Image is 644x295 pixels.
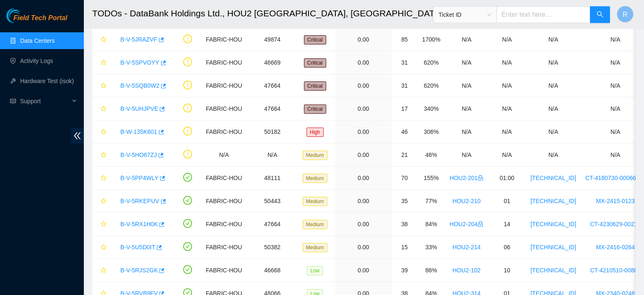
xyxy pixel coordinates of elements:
input: Enter text here... [496,6,590,23]
button: star [97,56,107,69]
span: lock [478,175,483,181]
a: B-V-5HO67ZJ [120,151,157,158]
span: Critical [304,104,326,114]
span: star [101,267,106,274]
td: 620% [418,51,445,74]
a: HOU2-204lock [449,221,483,227]
td: FABRIC-HOU [201,190,247,213]
a: [TECHNICAL_ID] [530,198,576,204]
a: B-V-5RX1H0K [120,221,158,227]
a: CT-4230629-00218 [590,221,641,227]
span: exclamation-circle [183,34,192,43]
td: N/A [445,51,488,74]
td: 0.00 [335,236,392,259]
span: Critical [304,58,326,68]
td: N/A [526,120,581,144]
a: Activity Logs [20,57,53,64]
td: N/A [201,144,247,167]
a: MX-2416-0264 [596,244,635,251]
td: FABRIC-HOU [201,120,247,144]
a: Hardware Test (isok) [20,78,74,84]
td: N/A [445,144,488,167]
span: double-left [71,128,84,144]
td: 85 [392,28,418,51]
td: 50182 [247,120,298,144]
td: 0.00 [335,190,392,213]
td: FABRIC-HOU [201,74,247,97]
a: Data Centers [20,37,55,44]
a: [TECHNICAL_ID] [530,175,576,181]
td: FABRIC-HOU [201,51,247,74]
a: B-V-5JRAZVF [120,36,157,43]
td: FABRIC-HOU [201,167,247,190]
button: star [97,217,107,231]
span: star [101,60,106,66]
span: check-circle [183,196,192,205]
a: HOU2-210 [452,198,480,204]
span: Medium [303,151,327,160]
td: 0.00 [335,28,392,51]
button: star [97,264,107,277]
td: FABRIC-HOU [201,213,247,236]
td: 06 [488,236,526,259]
span: star [101,83,106,89]
td: N/A [526,74,581,97]
button: search [590,6,610,23]
button: star [97,102,107,115]
a: [TECHNICAL_ID] [530,244,576,251]
td: 155% [418,167,445,190]
span: star [101,175,106,182]
span: check-circle [183,219,192,228]
td: N/A [445,28,488,51]
td: 86% [418,259,445,282]
span: check-circle [183,265,192,274]
span: Critical [304,35,326,44]
td: N/A [526,144,581,167]
span: Support [20,93,70,110]
td: 49874 [247,28,298,51]
span: exclamation-circle [183,81,192,89]
td: 35 [392,190,418,213]
a: Akamai TechnologiesField Tech Portal [6,15,67,26]
td: 10 [488,259,526,282]
td: 50443 [247,190,298,213]
span: search [597,11,603,19]
td: 0.00 [335,167,392,190]
td: 47664 [247,74,298,97]
button: star [97,125,107,138]
span: Field Tech Portal [13,14,67,22]
td: 0.00 [335,259,392,282]
span: star [101,244,106,251]
td: N/A [488,120,526,144]
span: R [623,9,628,20]
td: 70 [392,167,418,190]
td: 0.00 [335,213,392,236]
td: N/A [488,97,526,120]
td: N/A [445,97,488,120]
span: Medium [303,220,327,229]
td: 14 [488,213,526,236]
a: B-V-5UHJPVE [120,105,158,112]
td: N/A [488,51,526,74]
td: 31 [392,74,418,97]
a: CT-4210510-00806 [590,267,641,274]
td: 620% [418,74,445,97]
a: [TECHNICAL_ID] [530,267,576,274]
span: star [101,129,106,136]
span: Medium [303,243,327,252]
a: B-V-5SQB0W2 [120,82,159,89]
a: MX-2415-0123 [596,198,635,204]
a: B-V-5RKEPUV [120,198,159,204]
td: 31 [392,51,418,74]
td: N/A [488,28,526,51]
a: B-V-5U5D0IT [120,244,155,251]
span: check-circle [183,173,192,182]
button: star [97,33,107,46]
span: exclamation-circle [183,127,192,136]
td: N/A [445,74,488,97]
td: 33% [418,236,445,259]
td: 0.00 [335,74,392,97]
td: 38 [392,213,418,236]
td: N/A [526,97,581,120]
span: star [101,37,106,43]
